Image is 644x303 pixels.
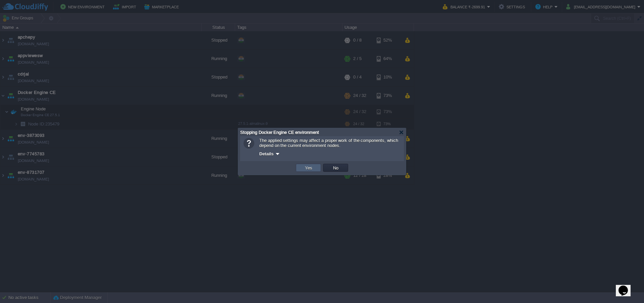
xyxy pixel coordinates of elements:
span: The applied settings may affect a proper work of the components, which depend on the current envi... [259,138,398,148]
span: Stopping Docker Engine CE environment [240,130,319,135]
button: No [331,165,340,171]
span: Details [259,151,274,156]
iframe: chat widget [616,276,637,296]
button: Yes [303,165,314,171]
